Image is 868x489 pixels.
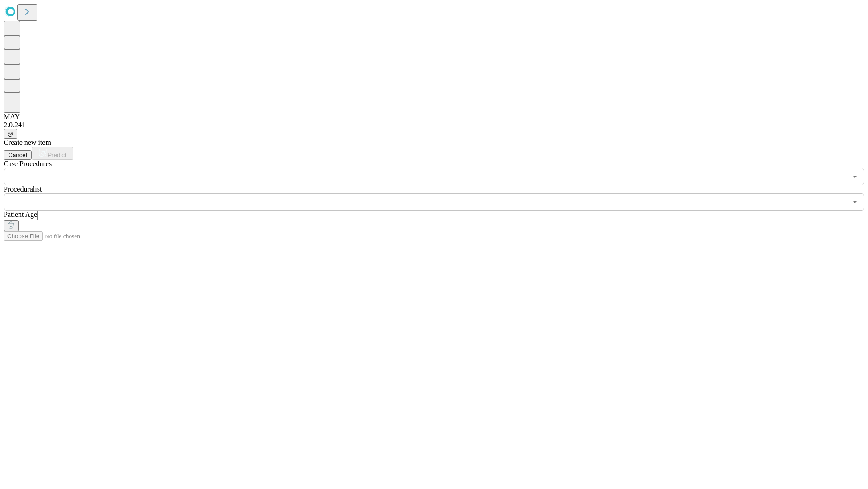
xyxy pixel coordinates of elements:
[4,121,864,129] div: 2.0.241
[4,211,37,218] span: Patient Age
[4,150,32,160] button: Cancel
[4,113,864,121] div: MAY
[849,196,861,208] button: Open
[4,160,52,168] span: Scheduled Procedure
[47,152,66,158] span: Predict
[4,139,51,146] span: Create new item
[7,130,14,137] span: @
[4,185,42,193] span: Proceduralist
[4,129,17,139] button: @
[8,152,27,158] span: Cancel
[32,147,73,160] button: Predict
[849,170,861,183] button: Open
